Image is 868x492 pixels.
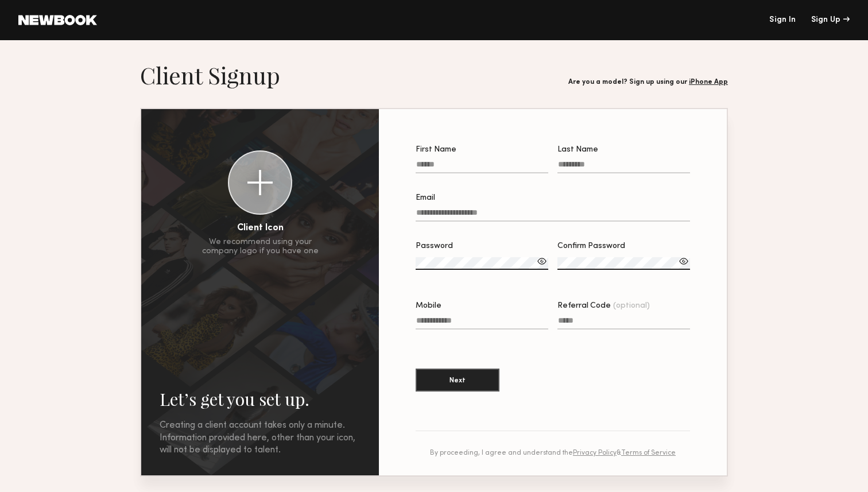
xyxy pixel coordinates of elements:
div: By proceeding, I agree and understand the & [416,450,690,457]
a: Terms of Service [621,450,676,456]
input: Last Name [557,160,690,173]
h2: Let’s get you set up. [160,388,361,410]
div: Are you a model? Sign up using our [568,79,728,86]
a: Privacy Policy [573,450,617,456]
input: Email [416,208,690,222]
div: Referral Code [557,302,690,310]
input: Confirm Password [557,257,690,270]
div: Email [416,194,690,202]
div: Sign Up [811,16,850,24]
div: Mobile [416,302,548,310]
span: (optional) [613,302,650,310]
div: Confirm Password [557,242,690,250]
a: iPhone App [689,79,728,86]
button: Next [416,369,499,392]
div: Client Icon [237,224,284,233]
input: First Name [416,160,548,173]
div: Password [416,242,548,250]
a: Sign In [769,16,796,24]
h1: Client Signup [140,61,280,90]
div: Last Name [557,146,690,154]
div: Creating a client account takes only a minute. Information provided here, other than your icon, w... [160,420,361,457]
div: We recommend using your company logo if you have one [202,238,319,256]
input: Password [416,257,548,270]
input: Mobile [416,316,548,330]
input: Referral Code(optional) [557,316,690,330]
div: First Name [416,146,548,154]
